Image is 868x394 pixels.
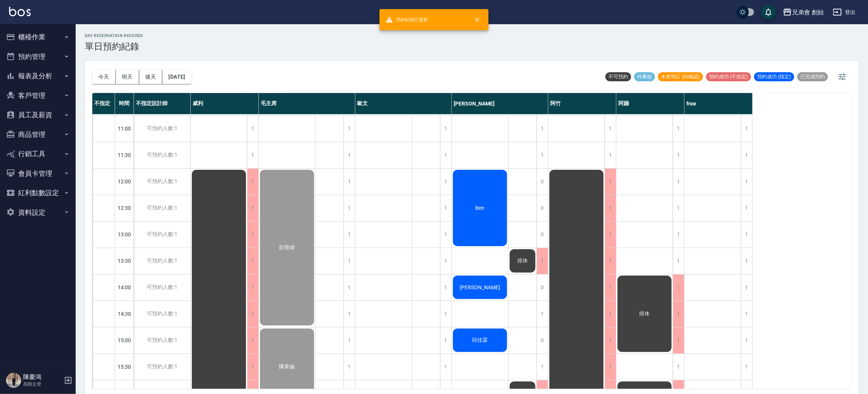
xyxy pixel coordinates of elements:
[537,301,548,327] div: 1
[605,354,616,380] div: 1
[134,195,190,221] div: 可預約人數:1
[247,195,258,221] div: 1
[754,73,794,80] span: 預約成功 (指定)
[605,142,616,168] div: 1
[440,195,451,221] div: 1
[3,105,73,125] button: 員工及薪資
[537,222,548,248] div: 0
[605,195,616,221] div: 1
[741,327,752,354] div: 1
[537,116,548,142] div: 1
[344,116,355,142] div: 1
[85,41,143,52] h3: 單日預約紀錄
[115,115,134,142] div: 11:00
[741,116,752,142] div: 1
[3,86,73,105] button: 客戶管理
[440,354,451,380] div: 1
[537,354,548,380] div: 1
[605,275,616,301] div: 1
[3,183,73,203] button: 紅利點數設定
[134,142,190,168] div: 可預約人數:1
[440,142,451,168] div: 1
[741,275,752,301] div: 1
[605,222,616,248] div: 1
[458,284,502,290] span: [PERSON_NAME]
[741,248,752,274] div: 1
[278,363,297,370] span: 陳韋綸
[3,27,73,47] button: 櫃檯作業
[658,73,703,80] span: 未來預訂 (待確認)
[115,195,134,221] div: 12:30
[9,7,31,16] img: Logo
[259,93,355,114] div: 毛主席
[247,248,258,274] div: 1
[92,70,116,84] button: 今天
[761,5,776,20] button: save
[92,93,115,114] div: 不指定
[344,142,355,168] div: 1
[115,274,134,301] div: 14:00
[673,248,684,274] div: 1
[247,354,258,380] div: 1
[638,310,652,317] span: 排休
[3,66,73,86] button: 報表及分析
[134,169,190,195] div: 可預約人數:1
[741,301,752,327] div: 1
[471,337,490,344] span: 邱佳霖
[792,8,824,17] div: 兄弟會 創始
[537,195,548,221] div: 0
[3,164,73,183] button: 會員卡管理
[134,354,190,380] div: 可預約人數:1
[247,275,258,301] div: 1
[469,11,485,28] button: close
[673,327,684,354] div: 1
[830,5,859,19] button: 登出
[706,73,751,80] span: 預約成功 (不指定)
[134,248,190,274] div: 可預約人數:1
[673,116,684,142] div: 1
[247,116,258,142] div: 1
[344,195,355,221] div: 1
[162,70,191,84] button: [DATE]
[440,222,451,248] div: 1
[278,244,297,251] span: 彭晉緯
[247,327,258,354] div: 1
[247,301,258,327] div: 1
[3,203,73,222] button: 資料設定
[673,169,684,195] div: 1
[537,248,548,274] div: 1
[134,327,190,354] div: 可預約人數:1
[537,169,548,195] div: 0
[247,169,258,195] div: 1
[673,222,684,248] div: 1
[605,248,616,274] div: 1
[115,301,134,327] div: 14:30
[673,275,684,301] div: 1
[605,301,616,327] div: 1
[741,222,752,248] div: 1
[741,195,752,221] div: 1
[134,93,191,114] div: 不指定設計師
[115,93,134,114] div: 時間
[115,142,134,168] div: 11:30
[355,93,452,114] div: 歐文
[344,222,355,248] div: 1
[605,73,631,80] span: 不可預約
[548,93,616,114] div: 阿竹
[191,93,259,114] div: 威利
[247,142,258,168] div: 1
[741,354,752,380] div: 1
[780,5,827,20] button: 兄弟會 創始
[741,169,752,195] div: 1
[440,275,451,301] div: 1
[673,354,684,380] div: 1
[673,195,684,221] div: 1
[247,222,258,248] div: 1
[85,33,143,38] h2: day Reservation records
[684,93,753,114] div: free
[115,354,134,380] div: 15:30
[344,327,355,354] div: 1
[3,47,73,67] button: 預約管理
[634,73,655,80] span: 待審核
[115,248,134,274] div: 13:30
